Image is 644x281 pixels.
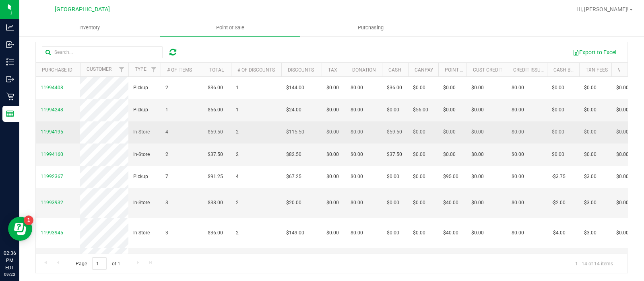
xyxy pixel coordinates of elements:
span: 3 [165,199,168,207]
a: Customer [87,66,111,72]
span: -$4.00 [552,229,566,237]
span: $0.00 [471,199,484,207]
span: 11993945 [41,230,63,236]
inline-svg: Retail [6,92,14,101]
span: $0.00 [616,229,629,237]
span: $56.00 [208,106,223,114]
span: $0.00 [512,84,524,92]
span: $0.00 [512,128,524,136]
span: -$2.00 [552,199,566,207]
iframe: Resource center unread badge [24,215,33,225]
span: $0.00 [326,106,339,114]
span: $0.00 [351,151,363,158]
span: 1 [236,106,239,114]
inline-svg: Reports [6,110,14,118]
iframe: Resource center [8,217,32,241]
span: $0.00 [471,173,484,180]
span: $0.00 [512,229,524,237]
span: $56.00 [413,106,428,114]
span: $36.00 [208,84,223,92]
span: 1 [236,84,239,92]
span: In-Store [133,128,150,136]
span: 1 - 14 of 14 items [569,257,619,269]
a: CanPay [415,67,433,73]
span: $67.25 [286,173,301,180]
input: Search... [42,46,163,58]
span: $36.00 [208,229,223,237]
span: $0.00 [387,199,399,207]
input: 1 [92,257,107,270]
span: 2 [236,151,239,158]
a: Filter [115,63,128,76]
span: In-Store [133,151,150,158]
span: $0.00 [387,229,399,237]
a: Txn Fees [586,67,608,73]
span: $0.00 [584,128,597,136]
a: Cash Back [553,67,580,73]
a: Inventory [19,19,160,36]
span: $0.00 [616,106,629,114]
span: $0.00 [326,128,339,136]
a: Point of Banking (POB) [445,67,502,73]
span: 11993932 [41,200,63,205]
a: Purchase ID [42,67,72,73]
span: $0.00 [616,173,629,180]
span: $0.00 [512,151,524,158]
a: Purchasing [300,19,441,36]
span: $0.00 [351,128,363,136]
span: $0.00 [326,84,339,92]
span: $3.00 [584,199,597,207]
span: $0.00 [413,128,425,136]
span: $0.00 [512,199,524,207]
span: -$3.75 [552,173,566,180]
span: $0.00 [413,173,425,180]
span: 3 [165,229,168,237]
a: Filter [147,63,161,76]
span: $0.00 [351,106,363,114]
a: Tax [328,67,337,73]
span: $37.50 [208,151,223,158]
span: 2 [236,128,239,136]
span: [GEOGRAPHIC_DATA] [55,6,110,13]
span: $0.00 [351,84,363,92]
span: $0.00 [351,229,363,237]
span: $0.00 [616,84,629,92]
span: $0.00 [326,229,339,237]
span: 4 [236,173,239,180]
span: $0.00 [512,173,524,180]
span: $91.25 [208,173,223,180]
span: Point of Sale [205,24,255,31]
span: $149.00 [286,229,304,237]
span: 11994160 [41,152,63,157]
span: $0.00 [387,173,399,180]
span: $3.00 [584,229,597,237]
span: 4 [165,128,168,136]
span: Pickup [133,106,148,114]
span: $24.00 [286,106,301,114]
a: Cust Credit [473,67,502,73]
span: $0.00 [512,106,524,114]
a: Discounts [288,67,314,73]
span: $0.00 [584,106,597,114]
span: $0.00 [471,229,484,237]
span: $0.00 [443,128,456,136]
span: Hi, [PERSON_NAME]! [576,6,629,12]
span: 7 [165,173,168,180]
span: $0.00 [443,106,456,114]
span: $0.00 [413,229,425,237]
span: $144.00 [286,84,304,92]
span: 2 [236,199,239,207]
span: $0.00 [413,151,425,158]
span: $59.50 [387,128,402,136]
span: $40.00 [443,199,458,207]
span: $0.00 [552,128,564,136]
span: $0.00 [387,106,399,114]
inline-svg: Inbound [6,41,14,49]
span: 2 [236,229,239,237]
span: $0.00 [351,173,363,180]
span: 2 [165,151,168,158]
span: $0.00 [552,106,564,114]
button: Export to Excel [568,45,621,59]
span: 2 [165,84,168,92]
p: 09/23 [4,271,16,277]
